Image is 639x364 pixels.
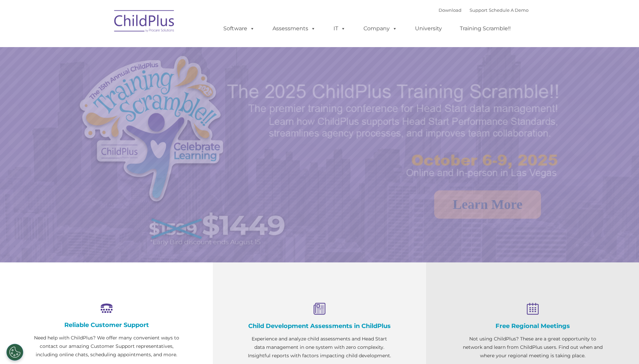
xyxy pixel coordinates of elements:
[460,322,605,330] h4: Free Regional Meetings
[34,321,179,329] h4: Reliable Customer Support
[6,344,23,361] button: Cookies Settings
[453,22,517,35] a: Training Scramble!!
[439,7,461,13] a: Download
[439,7,529,13] font: |
[111,5,178,39] img: ChildPlus by Procare Solutions
[266,22,322,35] a: Assessments
[434,190,541,219] a: Learn More
[217,22,261,35] a: Software
[489,7,529,13] a: Schedule A Demo
[470,7,487,13] a: Support
[247,322,392,330] h4: Child Development Assessments in ChildPlus
[408,22,449,35] a: University
[357,22,404,35] a: Company
[460,335,605,360] p: Not using ChildPlus? These are a great opportunity to network and learn from ChildPlus users. Fin...
[247,335,392,360] p: Experience and analyze child assessments and Head Start data management in one system with zero c...
[34,334,179,359] p: Need help with ChildPlus? We offer many convenient ways to contact our amazing Customer Support r...
[327,22,352,35] a: IT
